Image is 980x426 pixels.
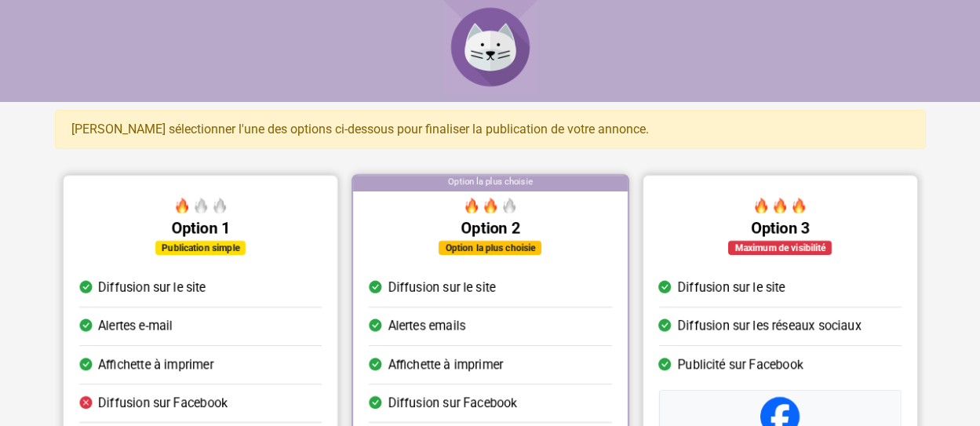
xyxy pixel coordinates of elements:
[388,279,495,297] span: Diffusion sur le site
[79,219,322,238] h5: Option 1
[353,176,627,191] div: Option la plus choisie
[98,279,206,297] span: Diffusion sur le site
[55,110,926,149] div: [PERSON_NAME] sélectionner l'une des options ci-dessous pour finaliser la publication de votre an...
[369,219,611,238] h5: Option 2
[677,355,803,374] span: Publicité sur Facebook
[728,241,832,255] div: Maximum de visibilité
[98,317,173,336] span: Alertes e-mail
[388,394,517,413] span: Diffusion sur Facebook
[388,317,465,336] span: Alertes emails
[677,279,785,297] span: Diffusion sur le site
[98,355,213,374] span: Affichette à imprimer
[388,355,503,374] span: Affichette à imprimer
[677,317,861,336] span: Diffusion sur les réseaux sociaux
[439,241,541,255] div: Option la plus choisie
[658,219,901,238] h5: Option 3
[98,394,228,413] span: Diffusion sur Facebook
[155,241,246,255] div: Publication simple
